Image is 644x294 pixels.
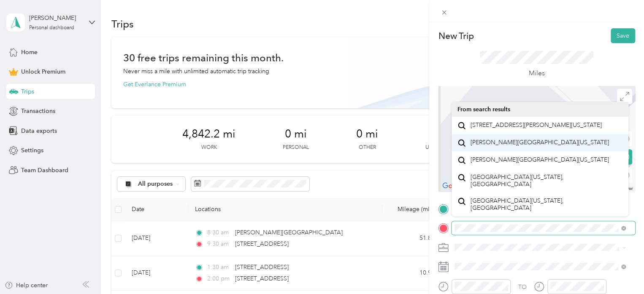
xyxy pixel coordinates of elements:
span: [GEOGRAPHIC_DATA][US_STATE], [GEOGRAPHIC_DATA] [471,197,623,212]
p: Miles [529,68,545,79]
span: [PERSON_NAME][GEOGRAPHIC_DATA][US_STATE] [471,156,609,164]
div: TO [518,283,527,291]
button: Save [611,28,635,43]
iframe: Everlance-gr Chat Button Frame [597,247,644,294]
p: New Trip [438,30,474,42]
span: From search results [457,106,510,113]
span: [GEOGRAPHIC_DATA][US_STATE], [GEOGRAPHIC_DATA] [471,173,623,188]
span: [PERSON_NAME][GEOGRAPHIC_DATA][US_STATE] [471,139,609,146]
span: [STREET_ADDRESS][PERSON_NAME][US_STATE] [471,121,602,129]
a: Open this area in Google Maps (opens a new window) [440,181,468,192]
img: Google [440,181,468,192]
